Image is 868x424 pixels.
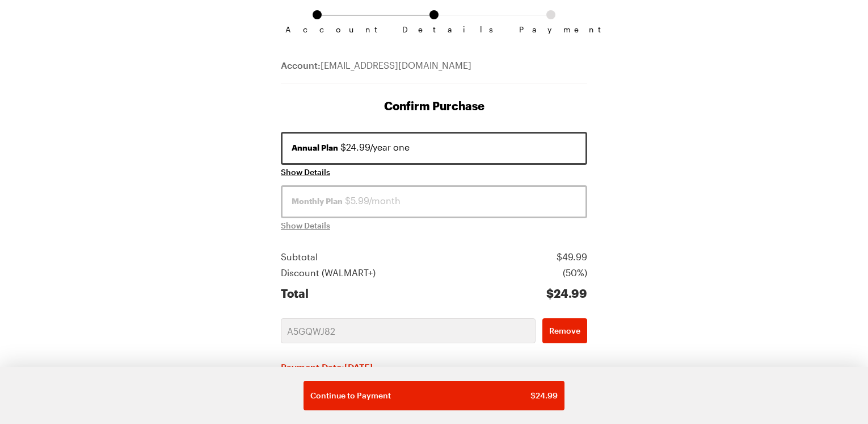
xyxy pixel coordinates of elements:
[557,250,587,264] div: $ 49.99
[281,250,587,300] section: Price summary
[281,59,587,84] div: [EMAIL_ADDRESS][DOMAIN_NAME]
[563,266,587,280] div: ( 50% )
[281,318,536,343] input: Promo Code
[281,250,318,264] div: Subtotal
[281,185,587,218] button: Monthly Plan $5.99/month
[281,167,330,178] button: Show Details
[285,25,349,34] span: Account
[281,286,309,300] div: Total
[292,142,338,153] span: Annual Plan
[542,318,587,343] button: Remove
[292,196,343,207] span: Monthly Plan
[402,25,466,34] span: Details
[281,266,376,280] div: Discount ( WALMART+ )
[519,25,583,34] span: Payment
[530,390,558,401] span: $ 24.99
[281,220,330,231] span: Show Details
[281,98,587,114] h1: Confirm Purchase
[281,10,587,25] ol: Subscription checkout form navigation
[281,60,321,70] span: Account:
[310,390,391,401] span: Continue to Payment
[281,361,587,373] h2: Payment Date: [DATE]
[549,325,580,336] span: Remove
[281,132,587,165] button: Annual Plan $24.99/year one
[292,194,576,207] div: $5.99/month
[304,381,564,410] button: Continue to Payment$24.99
[546,286,587,300] div: $ 24.99
[292,140,576,154] div: $24.99/year one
